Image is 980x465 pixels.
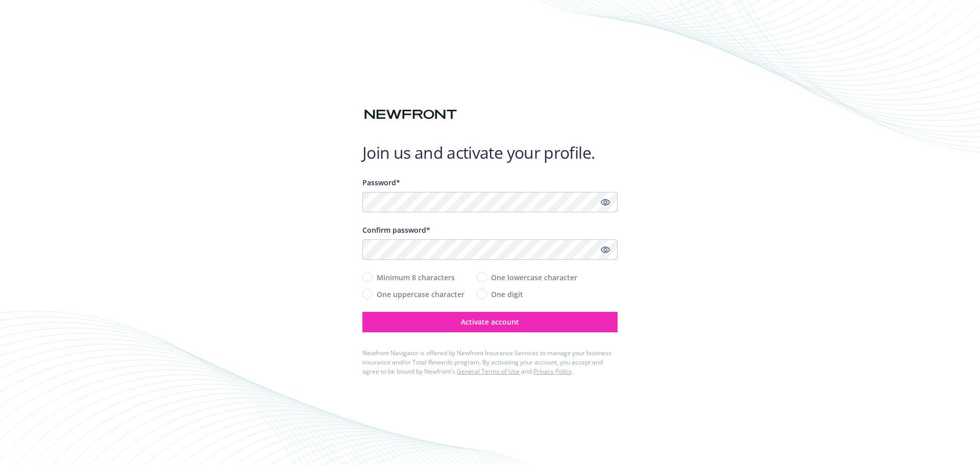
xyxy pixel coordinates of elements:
[457,367,520,376] a: General Terms of Use
[533,367,572,376] a: Privacy Policy
[362,192,618,212] input: Enter a unique password...
[362,239,618,260] input: Confirm your unique password...
[362,178,400,187] span: Password*
[362,106,459,124] img: Newfront logo
[362,312,618,332] button: Activate account
[362,349,618,376] div: Newfront Navigator is offered by Newfront Insurance Services to manage your business insurance an...
[599,243,611,256] a: Show password
[377,289,464,300] span: One uppercase character
[377,272,455,283] span: Minimum 8 characters
[491,272,577,283] span: One lowercase character
[599,196,611,208] a: Show password
[461,317,519,327] span: Activate account
[491,289,523,300] span: One digit
[362,142,618,163] h1: Join us and activate your profile.
[362,225,430,235] span: Confirm password*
